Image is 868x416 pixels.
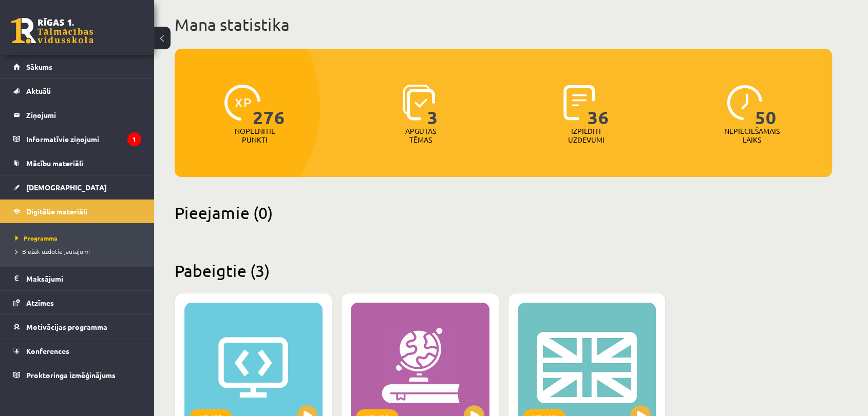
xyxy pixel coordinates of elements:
[15,233,144,243] a: Programma
[26,127,141,151] legend: Informatīvie ziņojumi
[15,247,144,256] a: Biežāk uzdotie jautājumi
[427,85,438,127] span: 3
[26,267,141,290] legend: Maksājumi
[253,85,285,127] span: 276
[26,62,52,71] span: Sākums
[563,85,595,121] img: icon-completed-tasks-ad58ae20a441b2904462921112bc710f1caf180af7a3daa7317a5a94f2d26646.svg
[15,234,58,242] span: Programma
[26,103,141,127] legend: Ziņojumi
[26,86,51,95] span: Aktuāli
[13,127,141,151] a: Informatīvie ziņojumi1
[224,85,260,121] img: icon-xp-0682a9bc20223a9ccc6f5883a126b849a74cddfe5390d2b41b4391c66f2066e7.svg
[26,298,54,307] span: Atzīmes
[13,363,141,387] a: Proktoringa izmēģinājums
[13,55,141,78] a: Sākums
[26,322,107,331] span: Motivācijas programma
[13,175,141,199] a: [DEMOGRAPHIC_DATA]
[13,200,141,223] a: Digitālie materiāli
[15,247,90,255] span: Biežāk uzdotie jautājumi
[13,267,141,290] a: Maksājumi
[588,85,609,127] span: 36
[11,18,93,44] a: Rīgas 1. Tālmācības vidusskola
[13,151,141,175] a: Mācību materiāli
[26,346,69,355] span: Konferences
[13,339,141,363] a: Konferences
[127,132,141,146] i: 1
[13,79,141,103] a: Aktuāli
[26,183,107,192] span: [DEMOGRAPHIC_DATA]
[26,370,116,380] span: Proktoringa izmēģinājums
[727,85,763,121] img: icon-clock-7be60019b62300814b6bd22b8e044499b485619524d84068768e800edab66f18.svg
[401,127,441,144] p: Apgūtās tēmas
[13,291,141,314] a: Atzīmes
[566,127,606,144] p: Izpildīti uzdevumi
[26,207,87,216] span: Digitālie materiāli
[175,203,832,223] h2: Pieejamie (0)
[235,127,275,144] p: Nopelnītie punkti
[403,85,435,121] img: icon-learned-topics-4a711ccc23c960034f471b6e78daf4a3bad4a20eaf4de84257b87e66633f6470.svg
[175,261,832,281] h2: Pabeigtie (3)
[724,127,780,144] p: Nepieciešamais laiks
[13,103,141,127] a: Ziņojumi
[175,14,832,35] h1: Mana statistika
[755,85,777,127] span: 50
[26,159,83,168] span: Mācību materiāli
[13,315,141,339] a: Motivācijas programma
